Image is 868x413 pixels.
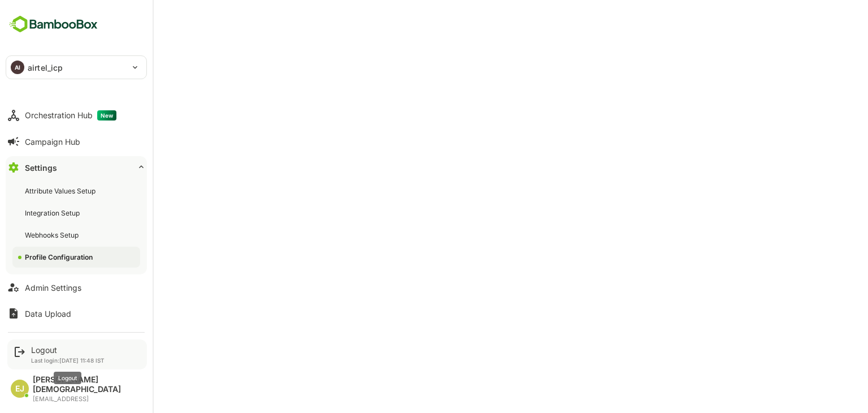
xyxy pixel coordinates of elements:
div: Profile Configuration [25,252,95,262]
p: Last login: [DATE] 11:48 IST [31,357,105,364]
div: Data Upload [25,309,71,319]
div: Settings [25,163,57,173]
div: [EMAIL_ADDRESS] [33,395,141,403]
button: Orchestration HubNew [6,104,147,127]
span: New [97,110,116,121]
div: Admin Settings [25,283,81,292]
div: AIairtel_icp [6,56,146,79]
img: BambooboxFullLogoMark.5f36c76dfaba33ec1ec1367b70bb1252.svg [6,14,101,35]
button: Campaign Hub [6,130,147,153]
div: AI [11,61,24,74]
div: [PERSON_NAME][DEMOGRAPHIC_DATA] [33,375,141,394]
div: EJ [11,380,29,398]
p: airtel_icp [28,62,63,74]
div: Orchestration Hub [25,110,116,121]
div: Integration Setup [25,208,82,218]
button: Admin Settings [6,276,147,299]
div: Webhooks Setup [25,230,81,240]
button: Settings [6,156,147,179]
div: Attribute Values Setup [25,186,98,196]
button: Data Upload [6,302,147,325]
div: Campaign Hub [25,137,80,147]
div: Logout [31,345,105,355]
